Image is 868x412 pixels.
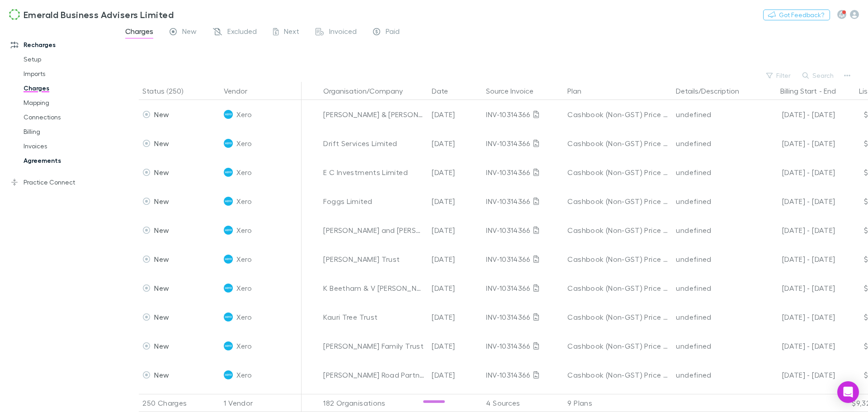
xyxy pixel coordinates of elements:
[14,81,122,95] a: Charges
[220,394,302,412] div: 1 Vendor
[323,331,425,360] div: [PERSON_NAME] Family Trust
[154,197,169,205] span: New
[486,187,560,216] div: INV-10314366
[323,303,425,331] div: Kauri Tree Trust
[824,82,836,100] button: End
[154,110,169,118] span: New
[486,82,544,100] button: Source Invoice
[14,66,122,81] a: Imports
[224,82,258,100] button: Vendor
[486,360,560,389] div: INV-10314366
[486,216,560,245] div: INV-10314366
[486,303,560,331] div: INV-10314366
[236,360,251,389] span: Xero
[236,158,251,187] span: Xero
[139,394,220,412] div: 250 Charges
[757,360,835,389] div: [DATE] - [DATE]
[142,82,194,100] button: Status (250)
[567,100,669,129] div: Cashbook (Non-GST) Price Plan
[676,274,750,303] div: undefined
[224,168,233,177] img: Xero's Logo
[2,175,122,189] a: Practice Connect
[676,100,750,129] div: undefined
[224,370,233,379] img: Xero's Logo
[323,245,425,274] div: [PERSON_NAME] Trust
[676,303,750,331] div: undefined
[428,216,482,245] div: [DATE]
[567,274,669,303] div: Cashbook (Non-GST) Price Plan
[757,331,835,360] div: [DATE] - [DATE]
[125,27,153,38] span: Charges
[486,158,560,187] div: INV-10314366
[486,129,560,158] div: INV-10314366
[236,274,251,303] span: Xero
[227,27,257,38] span: Excluded
[323,158,425,187] div: E C Investments Limited
[323,82,414,100] button: Organisation/Company
[482,394,564,412] div: 4 Sources
[224,226,233,235] img: Xero's Logo
[428,100,482,129] div: [DATE]
[428,274,482,303] div: [DATE]
[757,187,835,216] div: [DATE] - [DATE]
[757,245,835,274] div: [DATE] - [DATE]
[486,245,560,274] div: INV-10314366
[798,70,839,81] button: Search
[428,360,482,389] div: [DATE]
[224,284,233,293] img: Xero's Logo
[14,95,122,110] a: Mapping
[780,82,817,100] button: Billing Start
[486,100,560,129] div: INV-10314366
[154,313,169,321] span: New
[154,226,169,234] span: New
[4,4,179,25] a: Emerald Business Advisers Limited
[564,394,672,412] div: 9 Plans
[567,158,669,187] div: Cashbook (Non-GST) Price Plan
[567,129,669,158] div: Cashbook (Non-GST) Price Plan
[323,100,425,129] div: [PERSON_NAME] & [PERSON_NAME]
[24,9,174,20] h3: Emerald Business Advisers Limited
[224,341,233,350] img: Xero's Logo
[323,187,425,216] div: Foggs Limited
[14,124,122,139] a: Billing
[386,27,400,38] span: Paid
[428,158,482,187] div: [DATE]
[154,255,169,263] span: New
[428,303,482,331] div: [DATE]
[676,331,750,360] div: undefined
[757,216,835,245] div: [DATE] - [DATE]
[762,70,796,81] button: Filter
[757,129,835,158] div: [DATE] - [DATE]
[567,187,669,216] div: Cashbook (Non-GST) Price Plan
[757,158,835,187] div: [DATE] - [DATE]
[676,158,750,187] div: undefined
[757,303,835,331] div: [DATE] - [DATE]
[567,303,669,331] div: Cashbook (Non-GST) Price Plan
[224,255,233,264] img: Xero's Logo
[567,216,669,245] div: Cashbook (Non-GST) Price Plan
[763,9,830,20] button: Got Feedback?
[323,274,425,303] div: K Beetham & V [PERSON_NAME] Brookfield NO GST
[14,139,122,153] a: Invoices
[236,100,251,129] span: Xero
[154,168,169,176] span: New
[323,216,425,245] div: [PERSON_NAME] and [PERSON_NAME]
[676,216,750,245] div: undefined
[224,197,233,206] img: Xero's Logo
[14,110,122,124] a: Connections
[236,303,251,331] span: Xero
[323,129,425,158] div: Drift Services Limited
[182,27,197,38] span: New
[154,139,169,147] span: New
[236,187,251,216] span: Xero
[323,360,425,389] div: [PERSON_NAME] Road Partnership
[432,82,459,100] button: Date
[284,27,299,38] span: Next
[154,284,169,292] span: New
[486,331,560,360] div: INV-10314366
[428,245,482,274] div: [DATE]
[567,360,669,389] div: Cashbook (Non-GST) Price Plan
[567,245,669,274] div: Cashbook (Non-GST) Price Plan
[676,187,750,216] div: undefined
[236,245,251,274] span: Xero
